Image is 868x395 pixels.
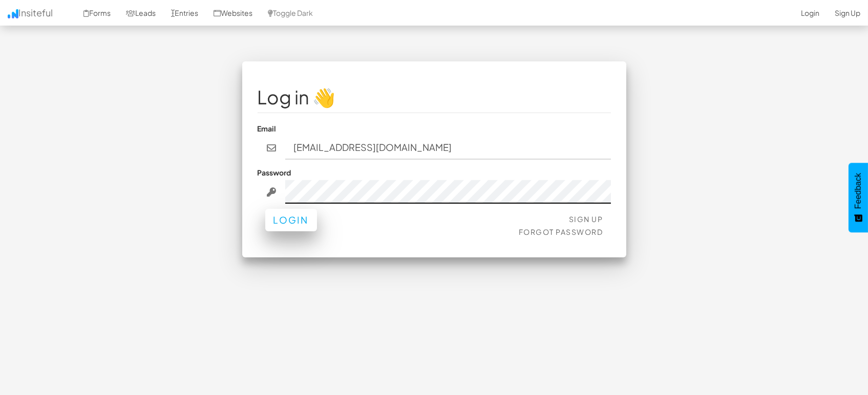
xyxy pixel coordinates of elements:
a: Forgot Password [519,227,603,236]
input: john@doe.com [285,136,611,160]
span: Feedback [854,173,863,209]
a: Sign Up [569,214,603,224]
label: Email [258,123,277,134]
label: Password [258,167,291,178]
button: Feedback - Show survey [849,163,868,232]
h1: Log in 👋 [258,87,611,107]
img: icon.png [8,9,18,18]
button: Login [265,209,317,231]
